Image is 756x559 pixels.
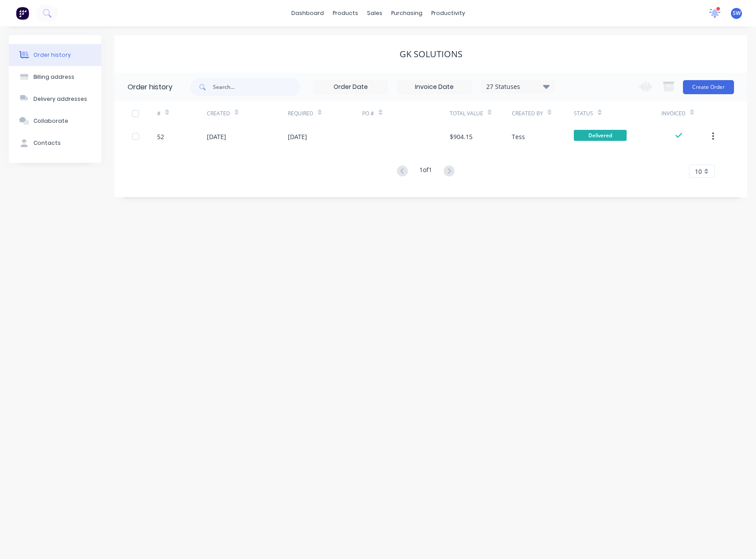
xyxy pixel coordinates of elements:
div: Status [574,110,593,118]
div: # [157,101,207,125]
div: Collaborate [33,117,68,125]
div: Status [574,101,661,125]
div: 52 [157,132,164,141]
button: Create Order [683,80,734,94]
div: $904.15 [450,132,473,141]
div: Order history [128,82,172,92]
div: Delivery addresses [33,95,87,103]
div: Total Value [450,110,483,118]
span: Delivered [574,130,627,141]
input: Search... [213,78,300,96]
div: [DATE] [207,132,226,141]
button: Collaborate [9,110,101,132]
div: # [157,110,161,118]
div: Invoiced [661,101,711,125]
div: Required [288,101,363,125]
div: Created [207,110,230,118]
a: dashboard [287,7,328,20]
div: products [328,7,363,20]
div: Order history [33,51,71,59]
div: purchasing [387,7,427,20]
div: Contacts [33,139,61,147]
div: 1 of 1 [419,165,432,178]
img: Factory [16,7,29,20]
div: productivity [427,7,470,20]
div: Required [288,110,313,118]
div: Invoiced [661,110,686,118]
span: SW [733,9,741,17]
div: PO # [362,110,374,118]
div: PO # [362,101,449,125]
div: Created By [512,110,543,118]
span: 10 [695,167,702,176]
div: [DATE] [288,132,307,141]
button: Billing address [9,66,101,88]
input: Order Date [314,81,388,94]
div: sales [363,7,387,20]
div: GK Solutions [400,49,462,59]
div: Billing address [33,73,74,81]
button: Contacts [9,132,101,154]
div: Tess [512,132,525,141]
button: Delivery addresses [9,88,101,110]
div: Created [207,101,288,125]
div: Total Value [450,101,512,125]
input: Invoice Date [397,81,471,94]
button: Order history [9,44,101,66]
div: 27 Statuses [481,82,555,92]
div: Created By [512,101,574,125]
